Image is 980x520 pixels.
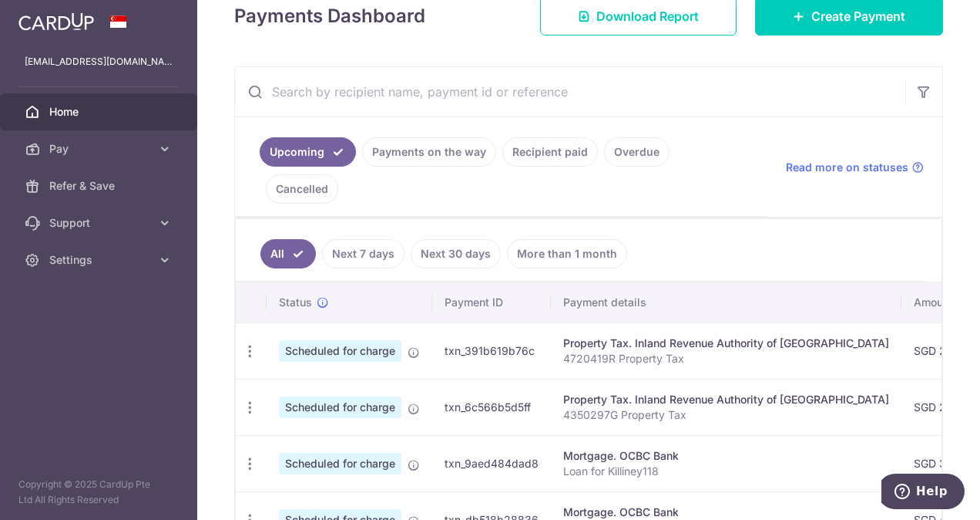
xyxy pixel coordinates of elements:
[563,448,889,464] div: Mortgage. OCBC Bank
[322,239,404,268] a: Next 7 days
[507,239,627,268] a: More than 1 month
[914,295,953,310] span: Amount
[881,474,965,512] iframe: Opens a widget where you can find more information
[563,392,889,407] div: Property Tax. Inland Revenue Authority of [GEOGRAPHIC_DATA]
[260,137,356,167] a: Upcoming
[563,351,889,366] p: 4720419R Property Tax
[235,67,905,116] input: Search by recipient name, payment id or reference
[279,397,401,418] span: Scheduled for charge
[432,282,551,322] th: Payment ID
[279,295,312,310] span: Status
[279,340,401,362] span: Scheduled for charge
[234,2,425,30] h4: Payments Dashboard
[563,336,889,351] div: Property Tax. Inland Revenue Authority of [GEOGRAPHIC_DATA]
[279,453,401,474] span: Scheduled for charge
[266,174,338,204] a: Cancelled
[49,141,151,157] span: Pay
[604,137,670,167] a: Overdue
[362,137,496,167] a: Payments on the way
[786,160,924,175] a: Read more on statuses
[25,54,173,69] p: [EMAIL_ADDRESS][DOMAIN_NAME]
[49,215,151,231] span: Support
[811,7,905,25] span: Create Payment
[596,7,699,25] span: Download Report
[563,505,889,520] div: Mortgage. OCBC Bank
[49,104,151,120] span: Home
[551,282,901,322] th: Payment details
[563,464,889,479] p: Loan for Killiney118
[432,435,551,491] td: txn_9aed484dad8
[260,239,316,268] a: All
[563,407,889,423] p: 4350297G Property Tax
[786,160,908,175] span: Read more on statuses
[411,239,501,268] a: Next 30 days
[18,12,94,31] img: CardUp
[502,137,598,167] a: Recipient paid
[432,322,551,379] td: txn_391b619b76c
[49,252,151,268] span: Settings
[49,178,151,194] span: Refer & Save
[432,379,551,435] td: txn_6c566b5d5ff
